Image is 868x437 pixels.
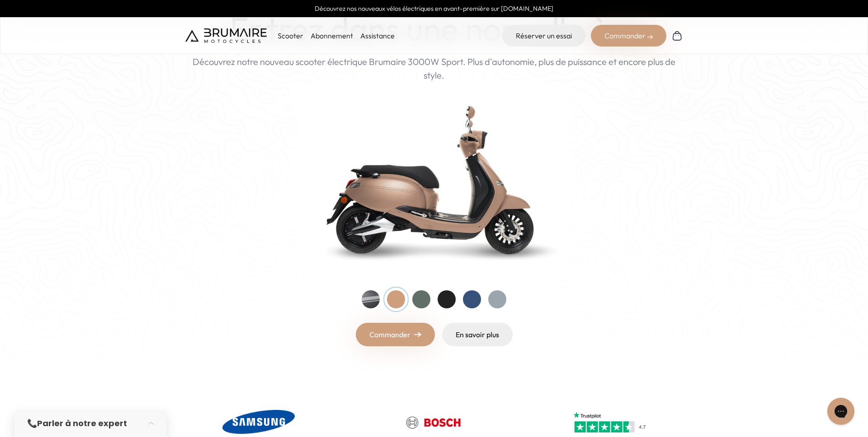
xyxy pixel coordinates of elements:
[502,25,585,46] a: Réserver un essai
[414,332,421,337] img: right-arrow.png
[185,55,683,82] p: Découvrez notre nouveau scooter électrique Brumaire 3000W Sport. Plus d'autonomie, plus de puissa...
[311,31,353,40] a: Abonnement
[647,34,653,40] img: right-arrow-2.png
[591,25,666,46] div: Commander
[185,28,267,43] img: Brumaire Motocycles
[278,30,303,41] p: Scooter
[672,30,683,41] img: Panier
[442,323,513,346] a: En savoir plus
[360,31,395,40] a: Assistance
[823,395,859,428] iframe: Gorgias live chat messenger
[356,323,435,346] a: Commander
